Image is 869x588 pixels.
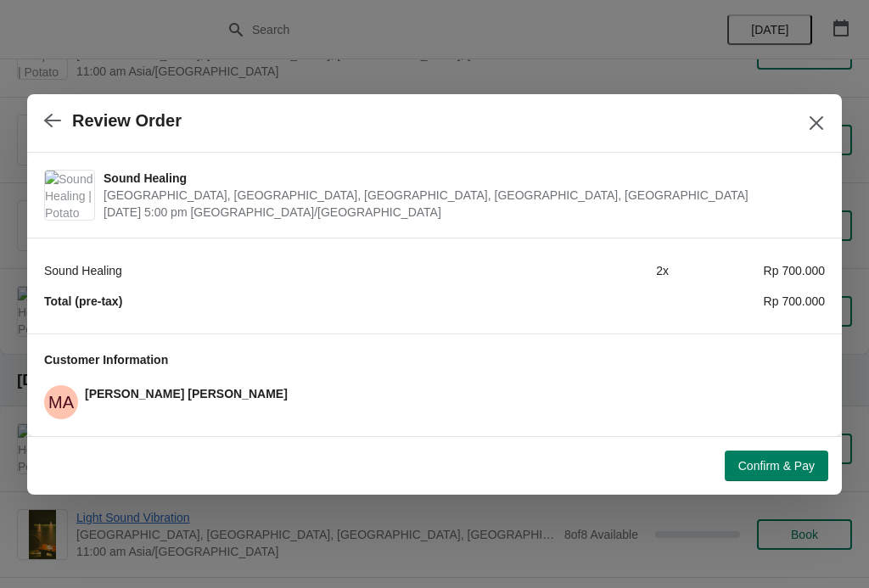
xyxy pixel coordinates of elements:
h2: Review Order [72,111,182,131]
img: Sound Healing | Potato Head Suites & Studios, Jalan Petitenget, Seminyak, Badung Regency, Bali, I... [45,171,94,220]
button: Confirm & Pay [725,451,828,481]
span: Customer Information [44,353,168,367]
div: Rp 700.000 [669,293,825,310]
div: Rp 700.000 [669,262,825,279]
span: Confirm & Pay [738,459,815,473]
text: MA [48,393,75,412]
span: Matthew [44,385,78,419]
span: [GEOGRAPHIC_DATA], [GEOGRAPHIC_DATA], [GEOGRAPHIC_DATA], [GEOGRAPHIC_DATA], [GEOGRAPHIC_DATA] [104,187,816,204]
div: Sound Healing [44,262,513,279]
div: 2 x [513,262,669,279]
strong: Total (pre-tax) [44,294,122,308]
span: Sound Healing [104,170,816,187]
span: [PERSON_NAME] [PERSON_NAME] [85,387,288,400]
span: [DATE] 5:00 pm [GEOGRAPHIC_DATA]/[GEOGRAPHIC_DATA] [104,204,816,221]
button: Close [801,108,832,138]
